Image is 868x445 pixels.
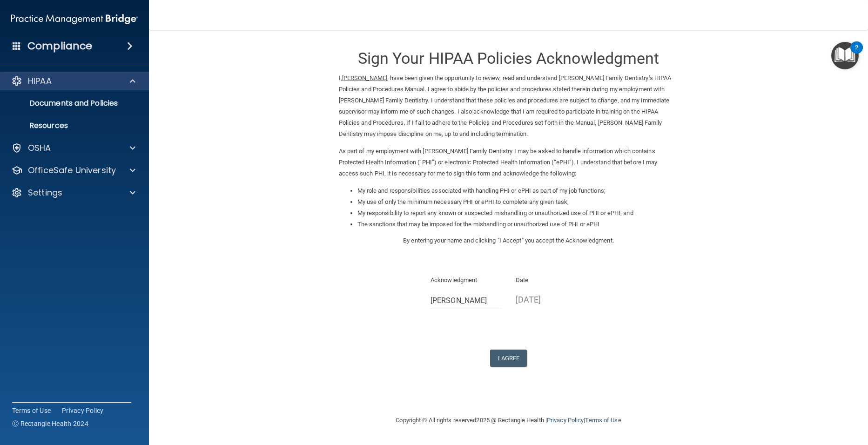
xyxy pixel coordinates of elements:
a: Settings [11,187,135,198]
a: OfficeSafe University [11,165,135,176]
a: Terms of Use [585,417,621,424]
p: I, , have been given the opportunity to review, read and understand [PERSON_NAME] Family Dentistr... [339,73,679,140]
p: By entering your name and clicking "I Accept" you accept the Acknowledgment. [339,235,679,246]
p: OfficeSafe University [28,165,116,176]
img: PMB logo [11,10,138,28]
p: OSHA [28,142,51,154]
p: Acknowledgment [431,275,502,286]
a: Privacy Policy [62,406,104,415]
a: Privacy Policy [547,417,584,424]
p: Documents and Policies [6,99,133,108]
a: HIPAA [11,75,135,87]
p: HIPAA [28,75,52,87]
button: Open Resource Center, 2 new notifications [831,42,859,69]
p: Resources [6,121,133,130]
li: The sanctions that may be imposed for the mishandling or unauthorized use of PHI or ePHI [357,219,679,230]
ins: [PERSON_NAME] [342,74,387,81]
button: I Agree [490,350,527,367]
div: Copyright © All rights reserved 2025 @ Rectangle Health | | [339,405,679,435]
li: My responsibility to report any known or suspected mishandling or unauthorized use of PHI or ePHI... [357,208,679,219]
p: Settings [28,187,62,198]
div: 2 [855,47,858,60]
p: As part of my employment with [PERSON_NAME] Family Dentistry I may be asked to handle information... [339,146,679,179]
h3: Sign Your HIPAA Policies Acknowledgment [339,50,679,67]
p: [DATE] [516,292,587,307]
h4: Compliance [27,40,92,53]
a: OSHA [11,142,135,154]
li: My use of only the minimum necessary PHI or ePHI to complete any given task; [357,196,679,208]
a: Terms of Use [12,406,51,415]
input: Full Name [431,292,502,309]
p: Date [516,275,587,286]
li: My role and responsibilities associated with handling PHI or ePHI as part of my job functions; [357,185,679,196]
iframe: Drift Widget Chat Controller [707,379,857,416]
span: Ⓒ Rectangle Health 2024 [12,419,88,428]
